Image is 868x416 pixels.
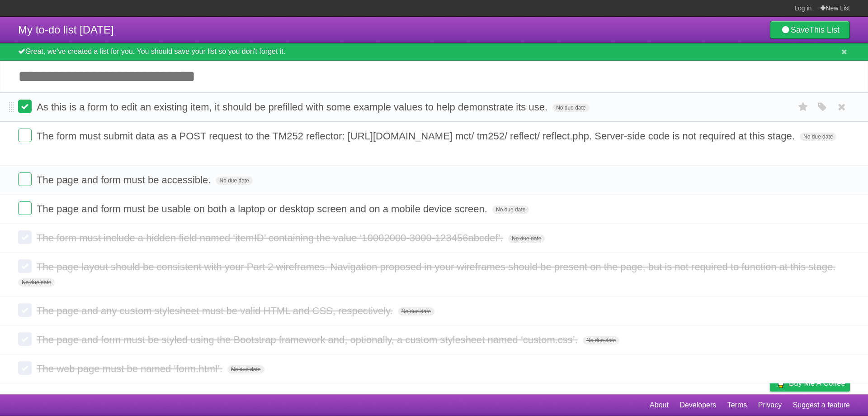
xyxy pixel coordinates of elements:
[216,177,252,185] span: No due date
[793,397,850,414] a: Suggest a feature
[18,100,32,113] label: Done
[18,201,32,215] label: Done
[37,130,797,142] span: The form must submit data as a POST request to the TM252 reflector: [URL][DOMAIN_NAME] mct/ tm252...
[37,174,213,186] span: The page and form must be accessible.
[18,303,32,317] label: Done
[492,206,529,214] span: No due date
[800,133,836,141] span: No due date
[679,397,716,414] a: Developers
[18,230,32,244] label: Done
[37,203,490,215] span: The page and form must be usable on both a laptop or desktop screen and on a mobile device screen.
[758,397,782,414] a: Privacy
[37,101,550,113] span: As this is a form to edit an existing item, it should be prefilled with some example values to he...
[37,363,225,374] span: The web page must be named ‘form.html’.
[18,361,32,375] label: Done
[37,261,838,273] span: The page layout should be consistent with your Part 2 wireframes. Navigation proposed in your wir...
[18,129,32,142] label: Done
[770,21,850,39] a: SaveThis List
[508,234,545,243] span: No due date
[18,278,55,287] span: No due date
[18,172,32,186] label: Done
[809,25,840,34] b: This List
[795,100,812,115] label: Star task
[398,307,434,316] span: No due date
[18,259,32,273] label: Done
[727,397,747,414] a: Terms
[583,336,619,344] span: No due date
[227,365,264,373] span: No due date
[37,305,395,316] span: The page and any custom stylesheet must be valid HTML and CSS, respectively.
[552,104,589,112] span: No due date
[18,332,32,346] label: Done
[37,334,580,345] span: The page and form must be styled using the Bootstrap framework and, optionally, a custom styleshe...
[37,232,505,244] span: The form must include a hidden field named ‘itemID’ containing the value ‘10002000-3000-123456abc...
[18,24,114,36] span: My to-do list [DATE]
[789,375,845,391] span: Buy me a coffee
[650,397,669,414] a: About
